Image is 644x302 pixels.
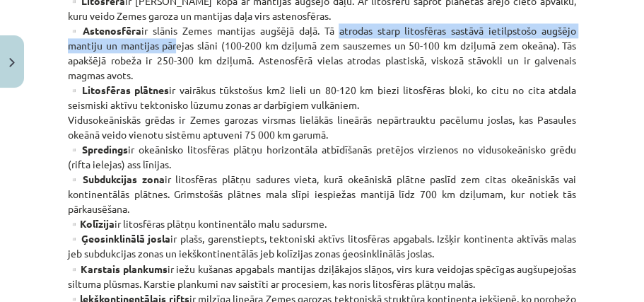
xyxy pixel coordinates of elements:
strong: ▫️Karstais plankums [68,262,168,274]
strong: ▫️Astenosfēra [68,24,141,37]
strong: ▫️Subdukcijas zona [68,173,164,185]
strong: ▫️Litosfēras plātnes [68,83,169,96]
strong: ▫️Spredings [68,143,128,156]
strong: ▫️Kolīzija [68,217,115,230]
strong: ▫️Ģeosinklinālā josla [68,232,170,245]
img: icon-close-lesson-0947bae3869378f0d4975bcd49f059093ad1ed9edebbc8119c70593378902aed.svg [9,58,15,67]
